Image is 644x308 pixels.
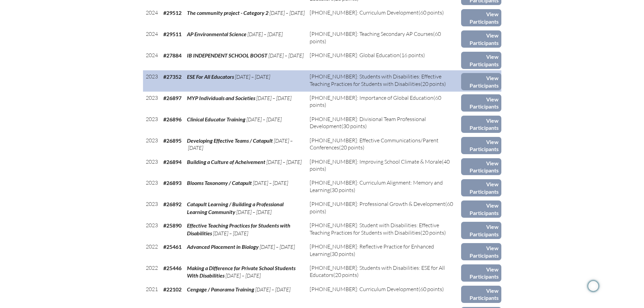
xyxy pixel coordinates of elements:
[143,156,161,177] td: 2023
[225,272,261,279] span: [DATE] – [DATE]
[461,179,501,196] a: View Participants
[307,134,461,156] td: (20 points)
[307,283,461,304] td: (60 points)
[187,180,252,186] span: Blooms Taxonomy / Catapult
[143,113,161,134] td: 2023
[163,286,182,292] b: #22102
[307,28,461,49] td: (60 points)
[310,286,419,292] span: [PHONE_NUMBER]: Curriculum Development
[143,262,161,283] td: 2022
[163,265,182,271] b: #25446
[307,6,461,28] td: (60 points)
[187,137,273,144] span: Developing Effective Teams / Catapult
[187,201,284,215] span: Catapult Learning / Building a Professional Learning Community
[461,137,501,154] a: View Participants
[307,262,461,283] td: (20 points)
[143,6,161,28] td: 2024
[307,198,461,219] td: (60 points)
[143,283,161,304] td: 2021
[461,200,501,218] a: View Participants
[187,243,259,250] span: Advanced Placement in Biology
[310,222,439,236] span: [PHONE_NUMBER]: Student with Disabilities: Effective Teaching Practices for Students with Disabil...
[187,95,255,101] span: MYP Individuals and Societies
[310,158,442,165] span: [PHONE_NUMBER]: Improving School Climate & Morale
[143,198,161,219] td: 2023
[310,30,433,37] span: [PHONE_NUMBER]: Teaching Secondary AP Courses
[269,9,305,16] span: [DATE] – [DATE]
[187,52,267,58] span: IB INDEPENDENT SCHOOL BOOST
[310,9,419,16] span: [PHONE_NUMBER]: Curriculum Development
[310,73,442,87] span: [PHONE_NUMBER]: Students with Disabilities: Effective Teaching Practices for Students with Disabi...
[260,243,295,250] span: [DATE] – [DATE]
[307,70,461,92] td: (20 points)
[163,243,182,250] b: #25461
[307,219,461,240] td: (20 points)
[163,9,182,16] b: #29512
[163,137,182,144] b: #26895
[461,116,501,133] a: View Participants
[461,94,501,112] a: View Participants
[246,116,282,123] span: [DATE] – [DATE]
[187,137,293,151] span: [DATE] – [DATE]
[187,159,265,165] span: Building a Culture of Acheivement
[187,73,234,80] span: ESE For All Educators
[461,158,501,175] a: View Participants
[213,230,248,237] span: [DATE] – [DATE]
[461,286,501,303] a: View Participants
[143,28,161,49] td: 2024
[310,243,434,257] span: [PHONE_NUMBER]: Reflective Practice for Enhanced Learning
[461,9,501,26] a: View Participants
[307,176,461,198] td: (30 points)
[187,222,290,236] span: Effective Teaching Practices for Students with Disabilities
[163,180,182,186] b: #26893
[461,264,501,282] a: View Participants
[163,31,182,37] b: #29511
[256,95,291,101] span: [DATE] – [DATE]
[268,52,304,59] span: [DATE] – [DATE]
[143,219,161,240] td: 2023
[310,94,433,101] span: [PHONE_NUMBER]: Importance of Global Education
[307,113,461,134] td: (30 points)
[163,116,182,122] b: #26896
[187,9,268,16] span: The community project - Category 2
[143,92,161,113] td: 2023
[307,156,461,177] td: (40 points)
[461,222,501,239] a: View Participants
[247,31,283,38] span: [DATE] – [DATE]
[307,49,461,70] td: (16 points)
[143,176,161,198] td: 2023
[266,159,302,165] span: [DATE] – [DATE]
[235,73,270,80] span: [DATE] – [DATE]
[143,134,161,156] td: 2023
[163,201,182,207] b: #26892
[310,116,426,129] span: [PHONE_NUMBER]: Divisional Team Professional Development
[163,52,182,58] b: #27884
[143,240,161,262] td: 2022
[310,264,445,278] span: [PHONE_NUMBER]: Students with Disabilities: ESE for All Educators
[163,95,182,101] b: #26897
[310,200,445,207] span: [PHONE_NUMBER]: Professional Growth & Development
[163,222,182,229] b: #25890
[163,159,182,165] b: #26894
[461,73,501,90] a: View Participants
[187,286,254,292] span: Cengage / Panorama Training
[307,92,461,113] td: (60 points)
[187,116,245,122] span: Clinical Educator Training
[187,265,295,279] span: Making a Difference for Private School Students With Disabilities
[187,31,246,37] span: AP Environmental Science
[253,180,288,186] span: [DATE] – [DATE]
[143,49,161,70] td: 2024
[163,73,182,80] b: #27352
[461,30,501,48] a: View Participants
[461,52,501,69] a: View Participants
[310,179,443,193] span: [PHONE_NUMBER]: Curriculum Alignment: Memory and Learning
[461,243,501,260] a: View Participants
[307,240,461,262] td: (30 points)
[255,286,290,293] span: [DATE] – [DATE]
[310,52,400,58] span: [PHONE_NUMBER]: Global Education
[310,137,438,151] span: [PHONE_NUMBER]: Effective Communications/Parent Conferences
[236,209,271,215] span: [DATE] – [DATE]
[143,70,161,92] td: 2023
